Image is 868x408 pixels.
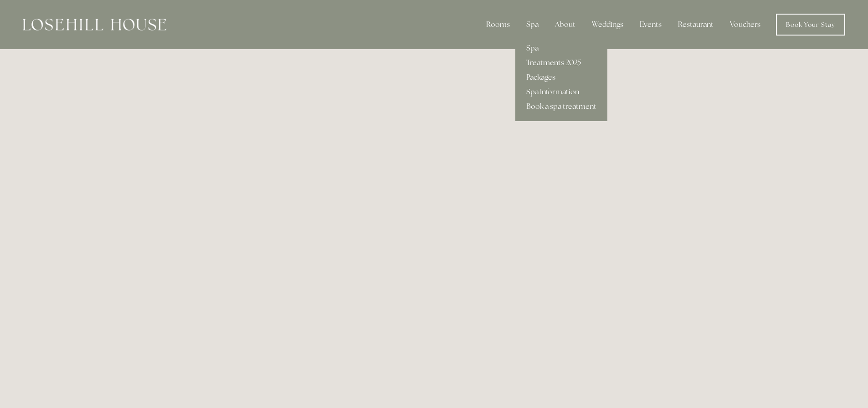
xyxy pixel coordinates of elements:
a: Spa Information [515,85,607,99]
div: Weddings [585,15,631,34]
img: Losehill House [23,19,166,31]
a: Packages [515,70,607,85]
a: Spa [515,41,607,56]
a: Book a spa treatment [515,99,607,114]
a: Vouchers [723,15,768,34]
div: Restaurant [671,15,721,34]
div: About [548,15,583,34]
a: Treatments 2025 [515,56,607,70]
div: Events [632,15,669,34]
div: Rooms [479,15,517,34]
a: Book Your Stay [776,14,845,36]
div: Spa [519,15,546,34]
